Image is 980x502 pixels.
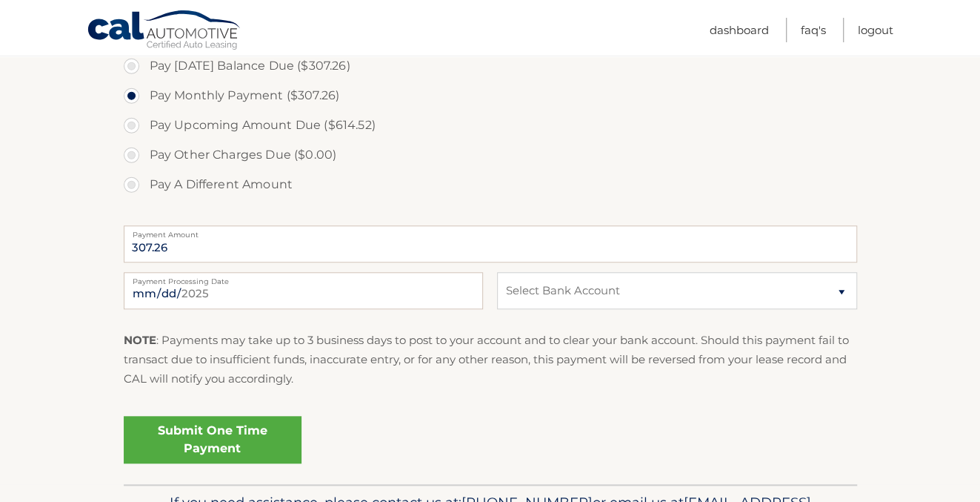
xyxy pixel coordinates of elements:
label: Payment Processing Date [124,272,483,284]
a: Cal Automotive [87,10,242,53]
label: Payment Amount [124,225,857,237]
a: FAQ's [801,18,826,42]
p: : Payments may take up to 3 business days to post to your account and to clear your bank account.... [124,331,857,389]
input: Payment Date [124,272,483,309]
strong: NOTE [124,333,156,347]
label: Pay [DATE] Balance Due ($307.26) [124,51,857,81]
a: Dashboard [710,18,769,42]
a: Logout [858,18,893,42]
label: Pay Other Charges Due ($0.00) [124,140,857,170]
label: Pay Monthly Payment ($307.26) [124,81,857,110]
label: Pay A Different Amount [124,170,857,199]
input: Payment Amount [124,225,857,262]
a: Submit One Time Payment [124,416,301,463]
label: Pay Upcoming Amount Due ($614.52) [124,110,857,140]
